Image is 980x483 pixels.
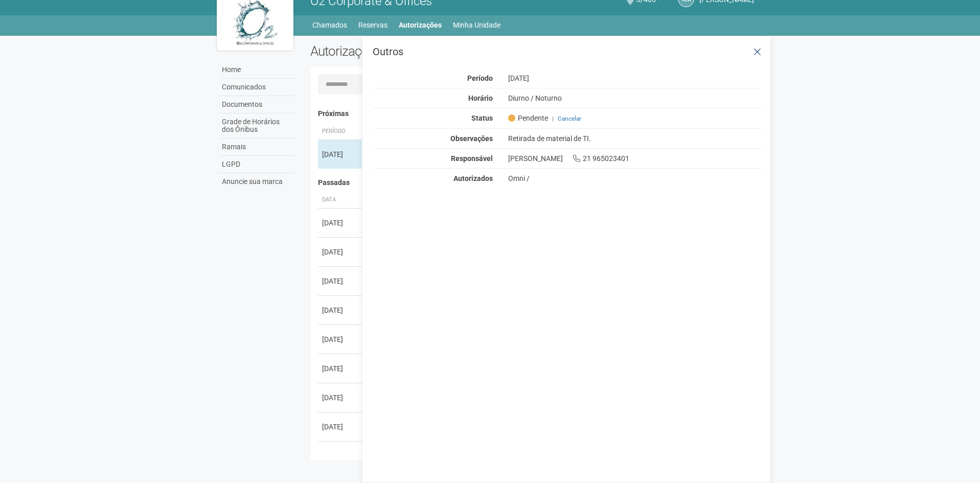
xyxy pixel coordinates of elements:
[322,276,360,286] div: [DATE]
[322,393,360,403] div: [DATE]
[318,179,756,187] h4: Passadas
[322,149,360,159] div: [DATE]
[467,74,493,82] strong: Período
[322,363,360,374] div: [DATE]
[500,74,771,83] div: [DATE]
[453,174,493,182] strong: Autorizados
[219,173,295,190] a: Anuncie sua marca
[322,247,360,257] div: [DATE]
[508,113,548,123] span: Pendente
[219,79,295,96] a: Comunicados
[219,139,295,156] a: Ramais
[500,94,771,103] div: Diurno / Noturno
[219,156,295,173] a: LGPD
[219,96,295,113] a: Documentos
[219,61,295,79] a: Home
[322,218,360,228] div: [DATE]
[508,174,763,183] div: Omni /
[500,154,771,163] div: [PERSON_NAME] 21 965023401
[558,115,581,122] a: Cancelar
[358,18,388,32] a: Reservas
[500,134,771,143] div: Retirada de material de TI.
[318,192,364,209] th: Data
[310,43,529,59] h2: Autorizações
[471,114,493,122] strong: Status
[552,115,554,122] span: |
[322,451,360,461] div: [DATE]
[318,123,364,140] th: Período
[399,18,442,32] a: Autorizações
[453,18,500,32] a: Minha Unidade
[450,134,493,143] strong: Observações
[373,47,763,57] h3: Outros
[219,113,295,139] a: Grade de Horários dos Ônibus
[322,334,360,344] div: [DATE]
[312,18,347,32] a: Chamados
[322,422,360,432] div: [DATE]
[322,305,360,315] div: [DATE]
[451,154,493,163] strong: Responsável
[318,110,756,118] h4: Próximas
[468,94,493,102] strong: Horário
